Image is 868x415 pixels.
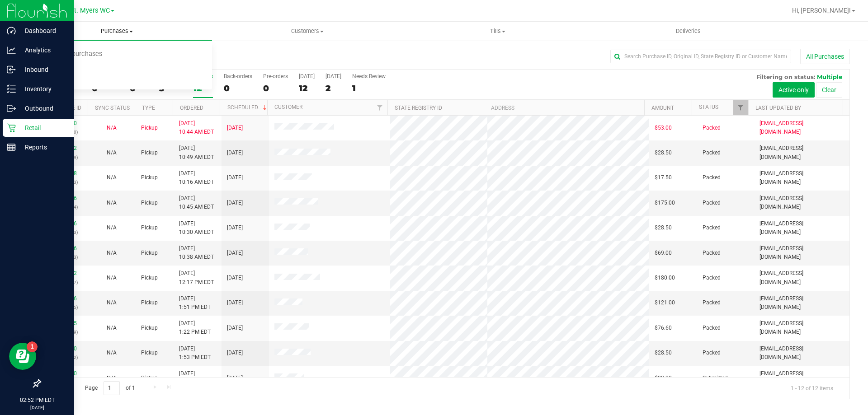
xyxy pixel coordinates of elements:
div: 12 [299,83,315,93]
a: Last Updated By [755,105,801,111]
span: [DATE] 1:22 PM EDT [179,319,211,336]
inline-svg: Inventory [7,84,16,93]
button: N/A [107,224,117,232]
span: [EMAIL_ADDRESS][DOMAIN_NAME] [759,194,844,211]
span: $175.00 [655,199,675,207]
span: Deliveries [664,27,713,35]
button: N/A [107,298,117,307]
span: [DATE] 10:45 AM EDT [179,194,214,211]
span: Pickup [141,298,158,307]
a: 11826626 [52,195,77,201]
span: Tills [403,27,592,35]
span: Not Applicable [107,200,117,206]
p: Analytics [16,45,70,56]
span: Not Applicable [107,275,117,281]
span: [DATE] 10:44 AM EDT [179,119,214,136]
button: All Purchases [800,49,850,64]
span: [DATE] [227,349,243,357]
div: Pre-orders [263,73,288,79]
inline-svg: Analytics [7,46,16,55]
span: Ft. Myers WC [71,7,110,14]
a: Status [699,104,718,110]
span: $17.50 [655,173,672,182]
a: Filter [373,100,387,115]
a: 11827166 [52,220,77,227]
a: 11826478 [52,170,77,177]
p: [DATE] [4,404,70,411]
span: [DATE] 10:30 AM EDT [179,219,214,237]
a: 11826462 [52,145,77,151]
span: 1 - 12 of 12 items [783,381,840,395]
span: [EMAIL_ADDRESS][DOMAIN_NAME] [759,244,844,261]
span: Not Applicable [107,350,117,356]
th: Address [484,100,644,116]
inline-svg: Dashboard [7,26,16,35]
span: [DATE] [227,199,243,207]
span: Packed [703,249,721,257]
a: Deliveries [593,22,783,41]
button: N/A [107,374,117,382]
span: Packed [703,124,721,132]
input: 1 [104,381,120,395]
inline-svg: Retail [7,123,16,132]
span: $53.00 [655,124,672,132]
p: Outbound [16,103,70,114]
span: [DATE] [227,124,243,132]
p: Dashboard [16,25,70,36]
span: $28.50 [655,224,672,232]
span: Pickup [141,149,158,157]
span: $180.00 [655,274,675,282]
span: Packed [703,199,721,207]
span: $76.60 [655,324,672,332]
span: [EMAIL_ADDRESS][DOMAIN_NAME] [759,169,844,187]
a: Sync Status [95,105,130,111]
span: [EMAIL_ADDRESS][DOMAIN_NAME] [759,319,844,336]
span: [DATE] [227,374,243,382]
span: Pickup [141,199,158,207]
span: Not Applicable [107,250,117,256]
span: [EMAIL_ADDRESS][DOMAIN_NAME] [759,269,844,286]
span: [DATE] [227,324,243,332]
span: Packed [703,173,721,182]
span: Not Applicable [107,224,117,231]
a: State Registry ID [395,105,442,111]
a: Customer [274,104,302,110]
a: Customers [212,22,402,41]
span: Customers [212,27,402,35]
span: [DATE] 1:53 PM EDT [179,345,211,362]
p: Reports [16,142,70,153]
span: $121.00 [655,298,675,307]
p: 02:52 PM EDT [4,396,70,404]
a: Type [142,105,155,111]
span: [DATE] 12:17 PM EDT [179,269,214,286]
span: Multiple [817,73,842,80]
input: Search Purchase ID, Original ID, State Registry ID or Customer Name... [610,50,791,63]
span: Pickup [141,224,158,232]
div: Needs Review [352,73,386,79]
span: Packed [703,324,721,332]
span: [EMAIL_ADDRESS][DOMAIN_NAME] [759,369,844,387]
button: N/A [107,249,117,257]
span: Not Applicable [107,125,117,131]
div: 0 [263,83,288,93]
span: $20.00 [655,374,672,382]
inline-svg: Inbound [7,65,16,74]
div: [DATE] [299,73,315,79]
iframe: Resource center unread badge [27,341,38,352]
span: Pickup [141,324,158,332]
span: [DATE] 10:16 AM EDT [179,169,214,187]
span: Page of 1 [77,381,142,395]
a: 11829300 [52,370,77,377]
a: 11828312 [52,270,77,276]
span: Submitted [703,374,728,382]
a: Ordered [180,105,203,111]
a: Scheduled [227,104,269,111]
button: N/A [107,274,117,282]
inline-svg: Outbound [7,104,16,113]
span: [DATE] [227,298,243,307]
button: N/A [107,149,117,157]
div: Back-orders [224,73,252,79]
span: Packed [703,149,721,157]
a: Purchases Summary of purchases Fulfillment All purchases [22,22,212,41]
